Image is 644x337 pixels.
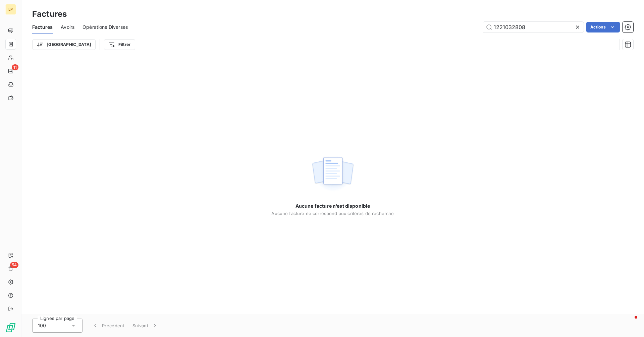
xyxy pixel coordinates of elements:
iframe: Intercom live chat [621,314,637,330]
span: Factures [32,24,53,30]
span: Avoirs [61,24,74,30]
span: Aucune facture n’est disponible [296,203,370,209]
div: LP [5,4,16,15]
input: Rechercher [483,22,584,32]
button: Filtrer [104,39,135,50]
button: Actions [586,22,620,32]
button: Suivant [128,319,162,333]
span: Opérations Diverses [83,24,128,30]
h3: Factures [32,8,67,20]
button: Précédent [88,319,128,333]
img: empty state [311,153,354,195]
span: 11 [12,64,18,70]
span: 100 [38,322,46,329]
button: [GEOGRAPHIC_DATA] [32,39,96,50]
img: Logo LeanPay [5,322,16,333]
span: Aucune facture ne correspond aux critères de recherche [271,211,394,216]
span: 54 [10,262,18,268]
